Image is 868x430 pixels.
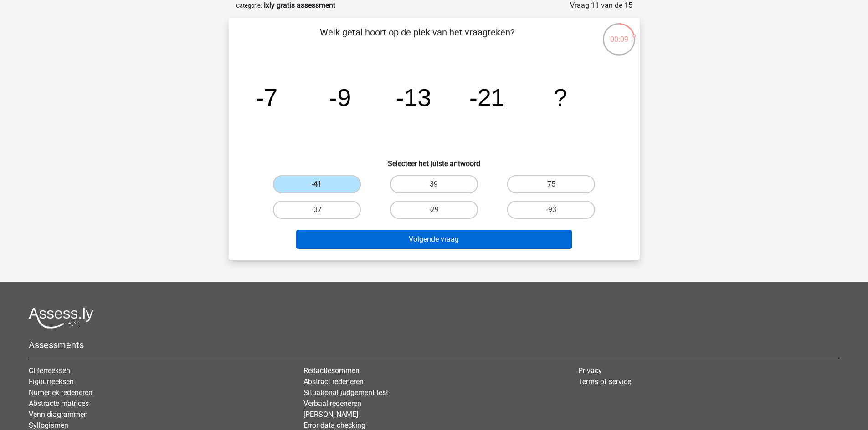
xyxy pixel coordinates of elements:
a: Situational judgement test [303,388,388,397]
div: 00:09 [602,22,636,45]
button: Volgende vraag [296,230,572,249]
tspan: -9 [329,84,351,111]
tspan: -7 [256,84,277,111]
a: Abstract redeneren [303,377,364,386]
img: Assessly logo [29,307,93,329]
a: Error data checking [303,421,365,430]
a: Figuurreeksen [29,377,74,386]
label: -93 [507,201,595,219]
p: Welk getal hoort op de plek van het vraagteken? [243,25,591,53]
a: Cijferreeksen [29,366,70,375]
tspan: ? [554,84,567,111]
a: Redactiesommen [303,366,360,375]
label: -37 [273,201,361,219]
a: Privacy [578,366,602,375]
a: Verbaal redeneren [303,399,361,408]
label: 39 [390,175,478,193]
a: Numeriek redeneren [29,388,92,397]
label: -29 [390,201,478,219]
a: Abstracte matrices [29,399,89,408]
label: -41 [273,175,361,193]
h6: Selecteer het juiste antwoord [243,152,625,168]
a: Syllogismen [29,421,68,430]
a: Venn diagrammen [29,410,88,419]
a: [PERSON_NAME] [303,410,358,419]
tspan: -13 [395,84,431,111]
h5: Assessments [29,339,839,350]
tspan: -21 [469,84,505,111]
label: 75 [507,175,595,193]
strong: Ixly gratis assessment [264,1,335,10]
small: Categorie: [236,2,262,9]
a: Terms of service [578,377,631,386]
